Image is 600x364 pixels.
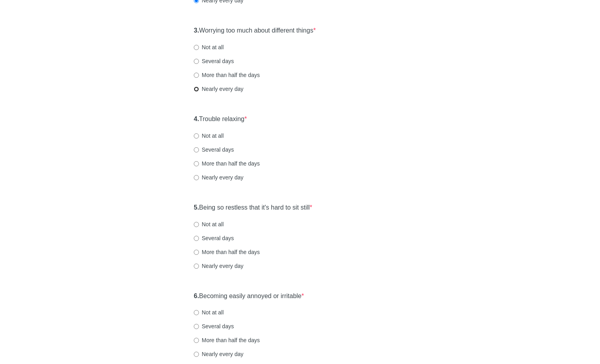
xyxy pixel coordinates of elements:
input: Not at all [194,45,199,50]
label: Several days [194,234,234,242]
input: Nearly every day [194,264,199,269]
input: Several days [194,59,199,64]
input: Nearly every day [194,352,199,357]
label: Nearly every day [194,262,243,270]
input: Several days [194,324,199,329]
label: Not at all [194,43,224,51]
label: Becoming easily annoyed or irritable [194,292,304,301]
strong: 6. [194,293,199,299]
label: Nearly every day [194,85,243,93]
strong: 3. [194,27,199,34]
label: Trouble relaxing [194,115,247,124]
input: Not at all [194,222,199,227]
label: Worrying too much about different things [194,26,316,35]
strong: 5. [194,204,199,211]
label: Not at all [194,132,224,140]
label: Several days [194,146,234,154]
label: More than half the days [194,248,260,256]
input: Several days [194,147,199,152]
label: Nearly every day [194,350,243,358]
input: More than half the days [194,161,199,166]
strong: 4. [194,116,199,122]
input: Nearly every day [194,175,199,180]
label: Nearly every day [194,173,243,181]
label: Not at all [194,220,224,228]
input: Several days [194,236,199,241]
input: Not at all [194,310,199,315]
label: More than half the days [194,160,260,168]
label: Several days [194,322,234,330]
label: Several days [194,57,234,65]
input: More than half the days [194,73,199,78]
label: Being so restless that it's hard to sit still [194,203,312,212]
label: Not at all [194,308,224,316]
input: Nearly every day [194,87,199,92]
label: More than half the days [194,336,260,344]
input: More than half the days [194,250,199,255]
input: More than half the days [194,338,199,343]
label: More than half the days [194,71,260,79]
input: Not at all [194,133,199,139]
